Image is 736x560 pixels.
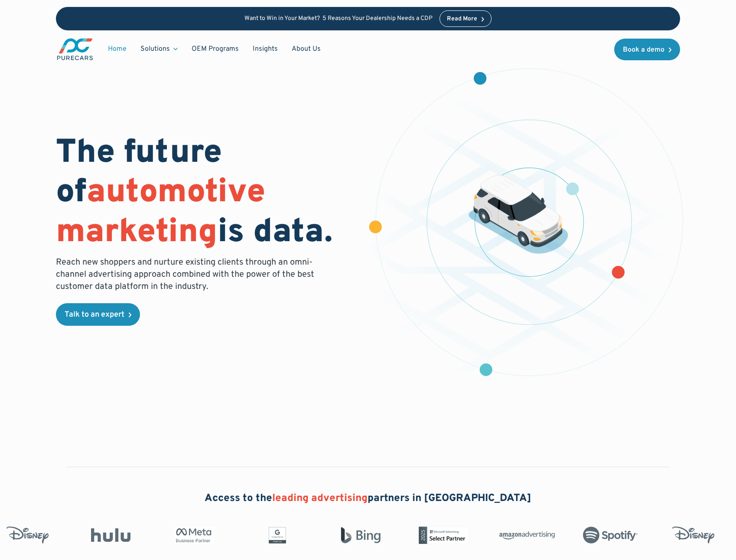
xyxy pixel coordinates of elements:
[205,491,531,506] h2: Access to the partners in [GEOGRAPHIC_DATA]
[665,527,721,544] img: Disney
[56,37,94,61] img: purecars logo
[166,527,221,544] img: Meta Business Partner
[582,527,638,544] img: Spotify
[332,527,388,544] img: Bing
[499,528,554,542] img: Amazon Advertising
[623,46,664,53] div: Book a demo
[285,41,328,57] a: About Us
[56,37,94,61] a: main
[272,492,368,505] span: leading advertising
[614,39,680,60] a: Book a demo
[56,303,140,326] a: Talk to an expert
[56,172,265,253] span: automotive marketing
[101,41,134,57] a: Home
[83,528,138,542] img: Hulu
[134,41,185,57] div: Solutions
[440,10,492,27] a: Read More
[469,175,568,254] img: illustration of a vehicle
[244,15,433,23] p: Want to Win in Your Market? 5 Reasons Your Dealership Needs a CDP
[246,41,285,57] a: Insights
[65,311,124,319] div: Talk to an expert
[249,527,305,544] img: Google Partner
[447,16,477,22] div: Read More
[416,527,471,544] img: Microsoft Advertising Partner
[56,134,358,253] h1: The future of is data.
[185,41,246,57] a: OEM Programs
[140,44,170,54] div: Solutions
[56,256,319,293] p: Reach new shoppers and nurture existing clients through an omni-channel advertising approach comb...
